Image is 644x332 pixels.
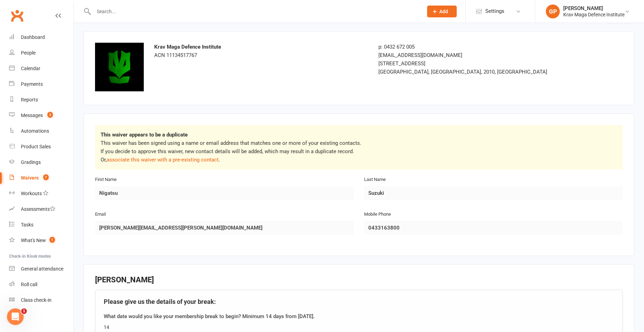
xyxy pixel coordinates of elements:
span: 1 [21,308,27,314]
div: [EMAIL_ADDRESS][DOMAIN_NAME] [378,51,547,59]
a: Workouts [9,186,73,201]
a: Product Sales [9,139,73,155]
a: Calendar [9,61,73,76]
div: p: 0432 672 005 [378,43,547,51]
iframe: Intercom live chat [7,308,24,325]
a: What's New1 [9,233,73,248]
strong: This waiver appears to be a duplicate [101,132,188,138]
label: First Name [95,176,117,183]
label: Mobile Phone [364,211,391,218]
div: Workouts [21,191,42,196]
div: Reports [21,97,38,102]
img: 60548ca1-4bd5-4e51-8150-d3866bf915ea.png [95,43,144,91]
div: Automations [21,128,49,134]
label: Email [95,211,106,218]
h4: Please give us the details of your break: [104,298,614,305]
a: Assessments [9,201,73,217]
a: Messages 3 [9,108,73,123]
div: Assessments [21,206,55,212]
a: Class kiosk mode [9,292,73,308]
button: Add [427,6,457,17]
strong: Krav Maga Defence Institute [154,44,221,50]
div: Messages [21,113,43,118]
a: Gradings [9,155,73,170]
a: associate this waiver with a pre-existing contact [107,157,219,163]
p: This waiver has been signed using a name or email address that matches one or more of your existi... [101,139,617,164]
h3: [PERSON_NAME] [95,276,623,284]
a: Waivers 7 [9,170,73,186]
div: General attendance [21,266,63,272]
a: Payments [9,76,73,92]
div: Payments [21,81,43,87]
div: What date would you like your membership break to begin? Minimum 14 days from [DATE]. [104,312,614,321]
div: Class check-in [21,297,52,303]
a: Roll call [9,277,73,292]
div: Calendar [21,66,40,71]
a: Clubworx [8,7,26,24]
div: People [21,50,36,56]
input: Search... [92,7,418,16]
label: Last Name [364,176,386,183]
div: GP [546,5,560,18]
a: Dashboard [9,30,73,45]
div: ACN 11134517767 [154,43,368,59]
div: 14 [104,323,614,331]
a: Automations [9,123,73,139]
div: Waivers [21,175,39,181]
span: 7 [43,174,49,180]
div: Gradings [21,159,41,165]
span: 1 [49,237,55,243]
span: Add [439,9,448,14]
div: [PERSON_NAME] [563,5,625,11]
a: People [9,45,73,61]
span: Settings [485,3,504,19]
div: Dashboard [21,34,45,40]
span: 3 [47,112,53,118]
div: [STREET_ADDRESS] [378,59,547,68]
div: Krav Maga Defence Institute [563,11,625,18]
div: Tasks [21,222,33,227]
div: Roll call [21,282,37,287]
div: [GEOGRAPHIC_DATA], [GEOGRAPHIC_DATA], 2010, [GEOGRAPHIC_DATA] [378,68,547,76]
div: Product Sales [21,144,51,149]
div: What's New [21,238,46,243]
a: Reports [9,92,73,108]
a: General attendance kiosk mode [9,261,73,277]
a: Tasks [9,217,73,233]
